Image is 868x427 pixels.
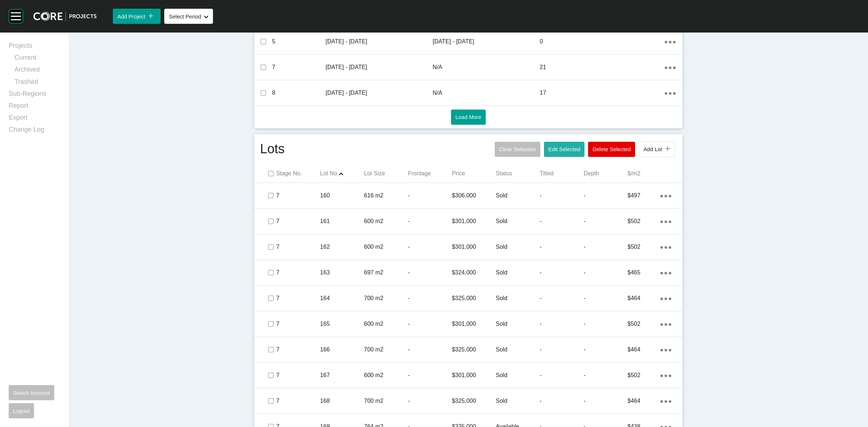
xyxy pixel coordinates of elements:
[627,269,660,277] p: $465
[14,77,60,89] a: Trashed
[540,89,664,97] p: 17
[9,101,60,113] a: Report
[408,243,452,251] p: -
[588,142,635,157] button: Delete Selected
[408,269,452,277] p: -
[452,269,495,277] p: $324,000
[540,320,583,328] p: -
[627,192,660,200] p: $497
[452,217,495,225] p: $301,000
[584,217,627,225] p: -
[496,346,540,354] p: Sold
[320,320,364,328] p: 165
[540,63,664,71] p: 21
[364,192,408,200] p: 616 m2
[584,346,627,354] p: -
[364,243,408,251] p: 600 m2
[14,53,60,65] a: Current
[540,217,583,225] p: -
[13,408,30,414] span: Logout
[320,192,364,200] p: 160
[433,38,540,46] p: [DATE] - [DATE]
[320,269,364,277] p: 163
[9,125,60,137] a: Change Log
[540,397,583,405] p: -
[364,371,408,379] p: 600 m2
[496,269,540,277] p: Sold
[14,65,60,77] a: Archived
[320,294,364,302] p: 164
[164,9,213,24] button: Select Period
[540,269,583,277] p: -
[452,346,495,354] p: $325,000
[276,397,320,405] p: 7
[325,63,433,71] p: [DATE] - [DATE]
[540,243,583,251] p: -
[408,192,452,200] p: -
[540,192,583,200] p: -
[272,89,325,97] p: 8
[452,320,495,328] p: $301,000
[260,140,285,159] h1: Lots
[584,192,627,200] p: -
[540,346,583,354] p: -
[9,403,34,418] button: Logout
[408,320,452,328] p: -
[540,170,583,178] p: Titled
[455,114,481,120] span: Load More
[584,397,627,405] p: -
[364,397,408,405] p: 700 m2
[540,294,583,302] p: -
[452,371,495,379] p: $301,000
[496,397,540,405] p: Sold
[584,294,627,302] p: -
[276,192,320,200] p: 7
[496,243,540,251] p: Sold
[627,170,671,178] p: $/m2
[433,89,540,97] p: N/A
[13,390,50,396] span: Switch Account
[496,294,540,302] p: Sold
[276,320,320,328] p: 7
[548,146,580,152] span: Edit Selected
[584,320,627,328] p: -
[627,371,660,379] p: $502
[452,243,495,251] p: $301,000
[496,217,540,225] p: Sold
[496,192,540,200] p: Sold
[584,371,627,379] p: -
[9,89,60,101] a: Sub-Regions
[499,146,536,152] span: Clear Selection
[627,217,660,225] p: $502
[408,217,452,225] p: -
[584,243,627,251] p: -
[495,142,540,157] button: Clear Selection
[320,170,364,178] p: Lot No.
[408,371,452,379] p: -
[627,243,660,251] p: $502
[364,217,408,225] p: 600 m2
[639,142,675,157] button: Add Lot
[408,397,452,405] p: -
[364,170,408,178] p: Lot Size
[584,170,627,178] p: Depth
[364,269,408,277] p: 697 m2
[276,346,320,354] p: 7
[364,320,408,328] p: 600 m2
[627,320,660,328] p: $502
[276,217,320,225] p: 7
[9,385,54,400] button: Switch Account
[325,89,433,97] p: [DATE] - [DATE]
[496,371,540,379] p: Sold
[33,12,97,21] img: core-logo-dark.3138cae2.png
[627,294,660,302] p: $464
[364,346,408,354] p: 700 m2
[452,294,495,302] p: $325,000
[272,63,325,71] p: 7
[408,170,452,178] p: Frontage
[117,13,145,20] span: Add Project
[320,346,364,354] p: 166
[643,146,662,152] span: Add Lot
[276,294,320,302] p: 7
[320,397,364,405] p: 168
